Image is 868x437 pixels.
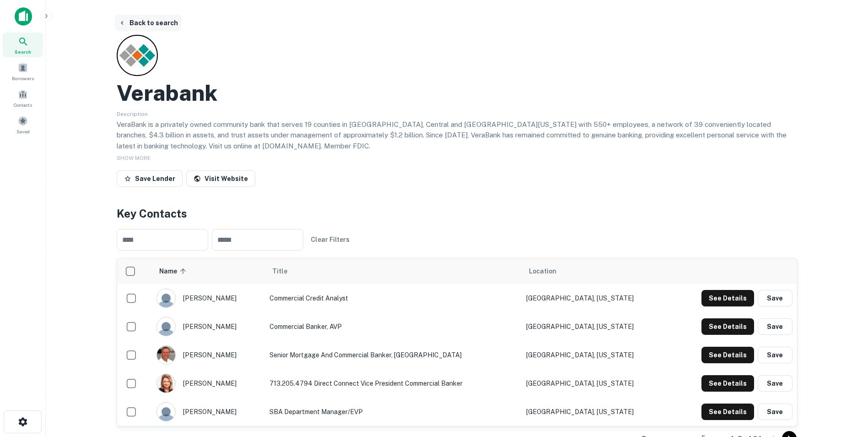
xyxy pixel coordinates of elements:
[117,258,797,426] div: scrollable content
[117,170,183,187] button: Save Lender
[15,7,32,26] img: capitalize-icon.png
[265,312,522,341] td: Commercial Banker, AVP
[117,155,151,161] span: SHOW MORE
[522,398,670,426] td: [GEOGRAPHIC_DATA], [US_STATE]
[117,119,798,152] p: VeraBank is a privately owned community bank that serves 19 counties in [GEOGRAPHIC_DATA], Centra...
[758,318,793,335] button: Save
[522,369,670,398] td: [GEOGRAPHIC_DATA], [US_STATE]
[265,398,522,426] td: SBA Department Manager/EVP
[117,111,148,117] span: Description
[117,205,798,222] h4: Key Contacts
[12,75,34,82] span: Borrowers
[3,33,43,57] a: Search
[159,266,189,277] span: Name
[529,266,556,277] span: Location
[522,312,670,341] td: [GEOGRAPHIC_DATA], [US_STATE]
[3,112,43,137] a: Saved
[117,80,217,106] h2: Verabank
[701,375,754,392] button: See Details
[156,374,260,393] div: [PERSON_NAME]
[758,404,793,420] button: Save
[822,364,868,408] iframe: Chat Widget
[157,317,175,336] img: 9c8pery4andzj6ohjkjp54ma2
[522,258,670,284] th: Location
[265,258,522,284] th: Title
[152,258,265,284] th: Name
[16,128,30,135] span: Saved
[265,369,522,398] td: 713.205.4794 Direct Connect Vice President Commercial Banker
[157,346,175,364] img: 1517772408288
[265,284,522,312] td: Commercial Credit Analyst
[3,86,43,110] a: Contacts
[15,48,31,55] span: Search
[3,59,43,84] a: Borrowers
[156,317,260,336] div: [PERSON_NAME]
[758,375,793,392] button: Save
[758,290,793,306] button: Save
[522,341,670,369] td: [GEOGRAPHIC_DATA], [US_STATE]
[14,101,32,109] span: Contacts
[265,341,522,369] td: Senior Mortgage and Commercial Banker, [GEOGRAPHIC_DATA]
[758,347,793,363] button: Save
[156,345,260,365] div: [PERSON_NAME]
[156,289,260,308] div: [PERSON_NAME]
[522,284,670,312] td: [GEOGRAPHIC_DATA], [US_STATE]
[701,290,754,306] button: See Details
[701,347,754,363] button: See Details
[157,374,175,393] img: 1726765372381
[157,403,175,421] img: 9c8pery4andzj6ohjkjp54ma2
[701,404,754,420] button: See Details
[701,318,754,335] button: See Details
[115,15,182,31] button: Back to search
[272,266,299,277] span: Title
[156,402,260,421] div: [PERSON_NAME]
[157,289,175,307] img: 9c8pery4andzj6ohjkjp54ma2
[186,170,255,187] a: Visit Website
[307,231,353,248] button: Clear Filters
